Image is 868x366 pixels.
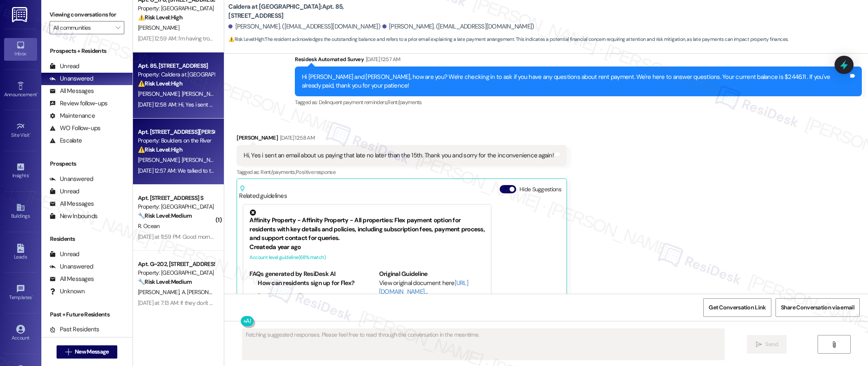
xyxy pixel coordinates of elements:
[228,36,264,43] strong: ⚠️ Risk Level: High
[138,233,217,240] div: [DATE] at 11:59 PM: Good morning
[138,156,182,164] span: [PERSON_NAME]
[138,24,179,31] span: [PERSON_NAME]
[50,325,100,334] div: Past Residents
[237,166,567,178] div: Tagged as:
[138,299,506,307] div: [DATE] at 7:13 AM: If they don't go and fix it , it doesn't bother us . Simply wanted you guys to...
[258,279,356,288] li: How can residents sign up for Flex?
[278,133,315,142] div: [DATE] 12:58 AM
[228,2,394,20] b: Caldera at [GEOGRAPHIC_DATA]: Apt. 85, [STREET_ADDRESS]
[50,99,107,108] div: Review follow-ups
[50,124,100,133] div: WO Follow-ups
[50,250,79,259] div: Unread
[258,292,356,327] li: Residents can sign up on [DOMAIN_NAME] or through the app using the property name and apartment a...
[302,73,849,90] div: Hi [PERSON_NAME] and [PERSON_NAME], how are you? We're checking in to ask if you have any questio...
[50,74,93,83] div: Unanswered
[50,87,94,95] div: All Messages
[295,55,862,67] div: Residesk Automated Survey
[244,151,554,160] div: Hi, Yes i sent an email about us paying that late no later than the 15th. Thank you and sorry for...
[182,156,223,164] span: [PERSON_NAME]
[239,185,287,200] div: Related guidelines
[4,200,37,223] a: Buildings
[50,112,95,120] div: Maintenance
[50,262,93,271] div: Unanswered
[32,293,33,299] span: •
[182,90,223,97] span: [PERSON_NAME]
[765,340,778,349] span: Send
[65,349,71,355] i: 
[138,70,214,79] div: Property: Caldera at [GEOGRAPHIC_DATA]
[138,212,192,219] strong: 🔧 Risk Level: Medium
[138,90,182,97] span: [PERSON_NAME]
[237,133,567,145] div: [PERSON_NAME]
[12,7,29,22] img: ResiDesk Logo
[37,90,38,96] span: •
[41,47,133,55] div: Prospects + Residents
[242,329,724,360] textarea: Fetching suggested responses. Please feel free to read through the conversation in the meantime.
[138,35,388,42] div: [DATE] 12:59 AM: I'm having trouble paying that balance, I tried to pay online but there's an err...
[138,4,214,13] div: Property: [GEOGRAPHIC_DATA]
[228,35,788,44] span: : The resident acknowledges the outstanding balance and refers to a prior email explaining a late...
[138,194,214,202] div: Apt. [STREET_ADDRESS] S
[138,80,183,87] strong: ⚠️ Risk Level: High
[138,222,159,230] span: R. Ocean
[50,8,124,21] label: Viewing conversations for
[4,322,37,345] a: Account
[50,212,97,221] div: New Inbounds
[249,270,335,278] b: FAQs generated by ResiDesk AI
[756,341,762,348] i: 
[747,335,787,354] button: Send
[138,101,462,108] div: [DATE] 12:58 AM: Hi, Yes i sent an email about us paying that late no later than the 15th. Thank ...
[50,187,79,196] div: Unread
[781,303,854,312] span: Share Conversation via email
[831,341,837,348] i: 
[379,279,485,297] div: View original document here
[50,287,85,296] div: Unknown
[28,171,30,177] span: •
[249,243,485,252] div: Created a year ago
[50,62,79,71] div: Unread
[228,22,380,31] div: [PERSON_NAME]. ([EMAIL_ADDRESS][DOMAIN_NAME])
[138,269,214,277] div: Property: [GEOGRAPHIC_DATA]
[50,275,94,283] div: All Messages
[4,119,37,142] a: Site Visit •
[709,303,766,312] span: Get Conversation Link
[4,38,37,60] a: Inbox
[138,202,214,211] div: Property: [GEOGRAPHIC_DATA]
[138,288,182,296] span: [PERSON_NAME]
[138,62,214,70] div: Apt. 85, [STREET_ADDRESS]
[41,235,133,243] div: Residents
[776,298,860,317] button: Share Conversation via email
[4,241,37,264] a: Leads
[138,128,214,136] div: Apt. [STREET_ADDRESS][PERSON_NAME]
[249,253,485,262] div: Account level guideline ( 68 % match)
[249,209,485,242] div: Affinity Property - Affinity Property - All properties: Flex payment option for residents with ke...
[41,310,133,319] div: Past + Future Residents
[319,99,387,106] span: Delinquent payment reminders ,
[379,279,468,296] a: [URL][DOMAIN_NAME]…
[50,175,93,183] div: Unanswered
[703,298,771,317] button: Get Conversation Link
[519,185,561,194] label: Hide Suggestions
[30,131,31,137] span: •
[138,14,183,21] strong: ⚠️ Risk Level: High
[182,288,229,296] span: A. [PERSON_NAME]
[50,136,82,145] div: Escalate
[382,22,534,31] div: [PERSON_NAME]. ([EMAIL_ADDRESS][DOMAIN_NAME])
[379,270,428,278] b: Original Guideline
[53,21,111,34] input: All communities
[50,200,94,208] div: All Messages
[116,24,120,31] i: 
[4,282,37,304] a: Templates •
[364,55,400,64] div: [DATE] 12:57 AM
[138,278,192,285] strong: 🔧 Risk Level: Medium
[261,169,296,176] span: Rent/payments ,
[138,146,183,153] strong: ⚠️ Risk Level: High
[295,96,862,108] div: Tagged as:
[296,169,335,176] span: Positive response
[57,345,118,359] button: New Message
[41,159,133,168] div: Prospects
[138,136,214,145] div: Property: Boulders on the River
[387,99,422,106] span: Rent/payments
[4,160,37,182] a: Insights •
[138,260,214,269] div: Apt. G~202, [STREET_ADDRESS][PERSON_NAME]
